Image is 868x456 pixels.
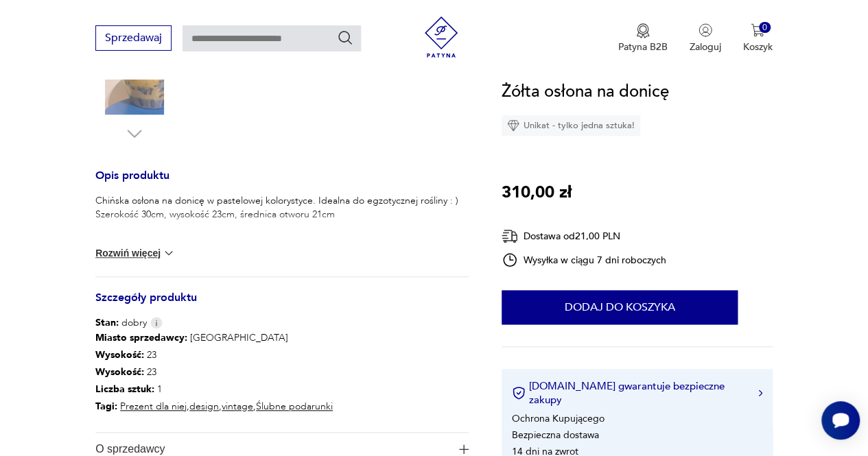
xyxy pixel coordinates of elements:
img: Ikona medalu [636,23,650,38]
img: Info icon [150,317,163,328]
p: Patyna B2B [618,40,668,53]
img: Ikona diamentu [507,119,519,132]
a: Prezent dla niej [120,400,187,413]
span: dobry [95,316,147,330]
p: , , , [95,398,333,416]
b: Tagi: [95,400,117,413]
button: Rozwiń więcej [95,246,175,260]
iframe: Smartsupp widget button [821,401,860,440]
b: Miasto sprzedawcy : [95,331,187,344]
button: Szukaj [337,29,353,46]
b: Liczba sztuk: [95,383,154,396]
b: Stan: [95,316,119,329]
b: Wysokość : [95,348,144,361]
a: vintage [222,400,253,413]
img: Ikona strzałki w prawo [758,389,762,396]
h3: Szczegóły produktu [95,293,469,316]
a: Ikona medaluPatyna B2B [618,23,668,53]
b: Wysokość : [95,365,144,379]
a: Ślubne podarunki [256,400,333,413]
button: Zaloguj [690,23,721,53]
img: Ikona koszyka [751,23,764,37]
button: [DOMAIN_NAME] gwarantuje bezpieczne zakupy [512,379,762,407]
p: 1 [95,381,333,398]
div: Unikat - tylko jedna sztuka! [502,115,640,136]
li: Bezpieczna dostawa [512,429,599,442]
img: Patyna - sklep z meblami i dekoracjami vintage [421,16,462,58]
h3: Opis produktu [95,171,469,194]
div: Wysyłka w ciągu 7 dni roboczych [502,252,666,268]
p: [GEOGRAPHIC_DATA] [95,330,333,347]
button: Dodaj do koszyka [502,290,738,324]
li: Ochrona Kupującego [512,412,605,425]
h1: Żółta osłona na donicę [502,79,669,105]
a: design [189,400,219,413]
p: Zaloguj [690,40,721,53]
img: Ikona plusa [459,444,469,454]
div: Dostawa od 21,00 PLN [502,228,666,245]
div: 0 [759,22,771,34]
img: Ikona certyfikatu [512,386,526,400]
button: Sprzedawaj [95,25,172,51]
img: Ikona dostawy [502,228,518,245]
img: Ikonka użytkownika [699,23,712,37]
p: Koszyk [743,40,773,53]
p: 23 [95,364,333,381]
p: Chińska osłona na donicę w pastelowej kolorystyce. Idealna do egzotycznej rośliny : ) Szerokość 3... [95,194,458,221]
p: 23 [95,347,333,364]
a: Sprzedawaj [95,34,172,44]
button: Patyna B2B [618,23,668,53]
p: 310,00 zł [502,180,572,206]
button: 0Koszyk [743,23,773,53]
img: chevron down [162,246,176,260]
